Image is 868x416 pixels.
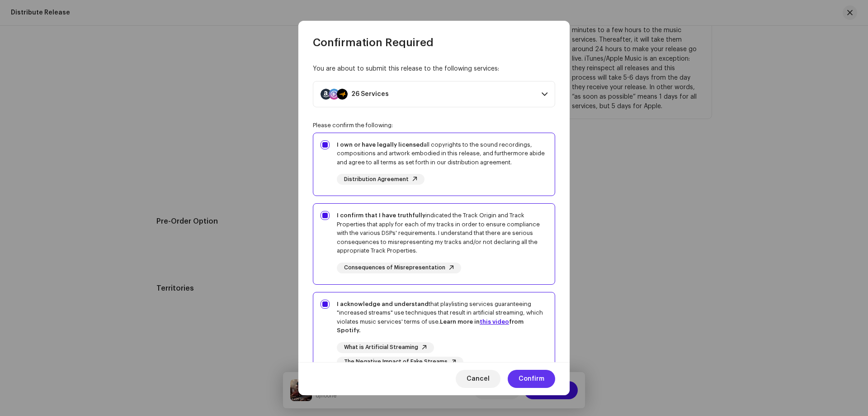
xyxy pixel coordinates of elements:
[344,177,409,182] span: Distribution Agreement
[313,292,555,379] p-togglebutton: I acknowledge and understandthat playlisting services guaranteeing "increased streams" use techni...
[337,142,424,148] strong: I own or have legally licensed
[337,301,429,307] strong: I acknowledge and understand
[313,81,555,107] p-accordion-header: 26 Services
[508,370,555,388] button: Confirm
[313,203,555,285] p-togglebutton: I confirm that I have truthfullyindicated the Track Origin and Track Properties that apply for ea...
[456,370,500,388] button: Cancel
[467,370,490,388] span: Cancel
[344,359,448,365] span: The Negative Impact of Fake Streams
[337,140,547,167] div: all copyrights to the sound recordings, compositions and artwork embodied in this release, and fu...
[337,212,425,218] strong: I confirm that I have truthfully
[337,211,547,255] div: indicated the Track Origin and Track Properties that apply for each of my tracks in order to ensu...
[313,64,555,74] div: You are about to submit this release to the following services:
[337,319,524,334] strong: Learn more in from Spotify.
[344,344,418,350] span: What is Artificial Streaming
[313,122,555,129] div: Please confirm the following:
[313,35,434,50] span: Confirmation Required
[337,300,547,335] div: that playlisting services guaranteeing "increased streams" use techniques that result in artifici...
[313,133,555,196] p-togglebutton: I own or have legally licensedall copyrights to the sound recordings, compositions and artwork em...
[480,319,509,325] a: this video
[344,265,445,271] span: Consequences of Misrepresentation
[351,91,389,98] div: 26 Services
[519,370,544,388] span: Confirm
